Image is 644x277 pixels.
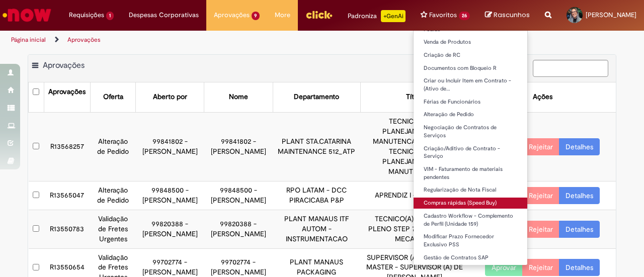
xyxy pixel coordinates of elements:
a: Gestão de Contratos SAP [414,252,527,263]
a: Modificar Prazo Fornecedor Exclusivo PSS [414,231,527,250]
div: Aprovações [48,87,86,97]
td: 99820388 - [PERSON_NAME] [204,210,273,248]
a: Detalhes [559,259,600,276]
td: 99841802 - [PERSON_NAME] [204,112,273,181]
span: 9 [252,12,260,20]
span: Requisições [69,10,104,20]
a: Criação/Aditivo de Contrato - Serviço [414,143,527,162]
a: Negociação de Contratos de Serviços [414,122,527,141]
img: ServiceNow [1,5,53,25]
td: Validação de Fretes Urgentes [90,210,136,248]
a: Férias de Funcionários [414,97,527,108]
span: 1 [106,12,114,20]
span: Despesas Corporativas [129,10,199,20]
td: 99820388 - [PERSON_NAME] [136,210,204,248]
div: Oferta [103,92,123,102]
a: Compras rápidas (Speed Buy) [414,198,527,209]
div: Aberto por [153,92,187,102]
p: +GenAi [381,10,406,22]
td: 99848500 - [PERSON_NAME] [136,181,204,210]
button: Rejeitar [522,138,559,155]
a: VIM - Faturamento de materiais pendentes [414,164,527,182]
a: Alteração de Pedido [414,109,527,120]
a: Venda de Produtos [414,37,527,48]
button: Aprovar [485,259,523,276]
span: Aprovações [214,10,250,20]
a: Regularização de Nota Fiscal [414,184,527,196]
a: Cadastro Workflow - Complemento de Perfil (Unidade 159) [414,211,527,229]
td: Alteração de Pedido [90,181,136,210]
td: R13565047 [44,181,90,210]
td: R13550783 [44,210,90,248]
ul: Trilhas de página [8,31,422,49]
a: Página inicial [11,36,46,44]
td: RPO LATAM - DCC PIRACICABA P&P [273,181,360,210]
a: Detalhes [559,138,600,155]
div: Departamento [294,92,339,102]
span: Rascunhos [494,10,530,20]
a: Documentos com Bloqueio R [414,63,527,74]
td: PLANT MANAUS ITF AUTOM - INSTRUMENTACAO [273,210,360,248]
button: Rejeitar [522,259,559,276]
a: Aprovações [67,36,101,44]
a: Detalhes [559,187,600,204]
td: R13568257 [44,112,90,181]
img: click_logo_yellow_360x200.png [305,7,333,22]
td: APRENDIZ I - APRENDIZ I [360,181,469,210]
td: TECNICO(A) MECANICA I PLENO STEP 7 - TECNICO(A) MECANICA I [360,210,469,248]
th: Aprovações [44,82,90,112]
div: Padroniza [348,10,406,22]
span: [PERSON_NAME] [586,11,636,19]
span: Aprovações [43,60,85,70]
a: Criação de RC [414,50,527,61]
span: 26 [459,12,470,20]
ul: Favoritos [413,30,528,265]
td: 99841802 - [PERSON_NAME] [136,112,204,181]
a: Detalhes [559,221,600,238]
button: Rejeitar [522,187,559,204]
button: Rejeitar [522,221,559,238]
a: Rascunhos [485,11,530,20]
td: PLANT STA.CATARINA MAINTENANCE 512_ATP [273,112,360,181]
div: Título [406,92,424,102]
span: Favoritos [429,10,457,20]
td: Alteração de Pedido [90,112,136,181]
a: Criar ou Incluir Item em Contrato - (Ativo de… [414,75,527,94]
td: TECNICO (A) DE PLANEJAMENTO DE MANUTENCAO I SENIOR - TECNICO (A) DE PLANEJAMENTO DE MANUTENCAO I [360,112,469,181]
div: Nome [229,92,248,102]
td: 99848500 - [PERSON_NAME] [204,181,273,210]
div: Ações [533,92,552,102]
span: More [275,10,290,20]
